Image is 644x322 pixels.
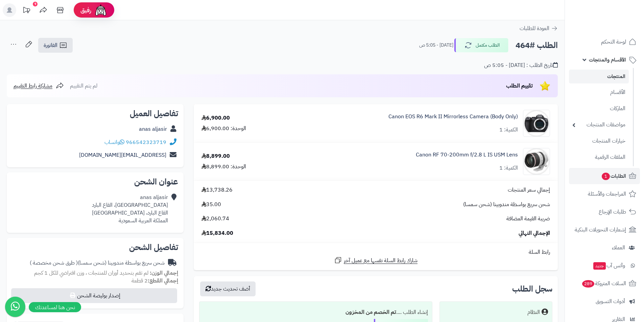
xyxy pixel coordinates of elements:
[201,163,246,171] div: الوحدة: 8,899.00
[14,82,64,90] a: مشاركة رابط التقييم
[596,297,625,306] span: أدوات التسويق
[581,279,626,288] span: السلات المتروكة
[520,24,549,32] span: العودة للطلبات
[12,243,178,251] h2: تفاصيل الشحن
[599,207,626,217] span: طلبات الإرجاع
[569,70,629,83] a: المنتجات
[484,61,558,69] div: تاريخ الطلب : [DATE] - 5:05 ص
[18,3,35,19] a: تحديثات المنصة
[14,82,52,90] span: مشاركة رابط التقييم
[70,82,97,90] span: لم يتم التقييم
[569,101,629,116] a: الماركات
[201,186,233,194] span: 13,738.26
[589,55,626,65] span: الأقسام والمنتجات
[419,42,453,49] small: [DATE] - 5:05 ص
[201,201,221,208] span: 35.00
[506,82,533,90] span: تقييم الطلب
[33,2,38,6] div: 9
[30,259,78,267] span: ( طرق شحن مخصصة )
[569,257,640,274] a: وآتس آبجديد
[139,125,167,133] a: anas aljasir
[569,240,640,256] a: العملاء
[201,114,230,122] div: 6,900.00
[38,38,73,53] a: الفاتورة
[569,34,640,50] a: لوحة التحكم
[12,178,178,186] h2: عنوان الشحن
[79,151,166,159] a: [EMAIL_ADDRESS][DOMAIN_NAME]
[334,256,418,265] a: شارك رابط السلة نفسها مع عميل آخر
[80,6,91,14] span: رفيق
[454,38,508,52] button: الطلب مكتمل
[201,215,229,223] span: 2,060.74
[92,194,168,224] div: anas aljasir [GEOGRAPHIC_DATA]، القاع البارد القاع البارد، [GEOGRAPHIC_DATA] المملكة العربية السع...
[506,215,550,223] span: ضريبة القيمة المضافة
[508,186,550,194] span: إجمالي سعر المنتجات
[569,85,629,100] a: الأقسام
[11,288,177,303] button: إصدار بوليصة الشحن
[344,257,418,265] span: شارك رابط السلة نفسها مع عميل آخر
[569,168,640,184] a: الطلبات1
[499,126,518,134] div: الكمية: 1
[601,171,626,181] span: الطلبات
[34,269,148,277] span: لم تقم بتحديد أوزان للمنتجات ، وزن افتراضي للكل 1 كجم
[602,173,610,180] span: 1
[499,164,518,172] div: الكمية: 1
[612,243,625,252] span: العملاء
[204,306,428,319] div: إنشاء الطلب ....
[593,261,625,270] span: وآتس آب
[569,134,629,148] a: خيارات المنتجات
[519,229,550,237] span: الإجمالي النهائي
[388,113,518,121] a: Canon EOS R6 Mark II Mirrorless Camera (Body Only)
[132,277,178,285] small: 2 قطعة
[582,280,594,288] span: 289
[520,24,558,32] a: العودة للطلبات
[516,39,558,52] h2: الطلب #464
[30,259,165,267] div: شحن سريع بواسطة مندوبينا (شحن سمسا)
[569,275,640,292] a: السلات المتروكة289
[575,225,626,234] span: إشعارات التحويلات البنكية
[523,148,550,175] img: 1692125355-Canon%20RF%2070-200mm%20f2.8%20L%20IS%20USM%20Lens%20(1)-90x90.jpg
[104,138,124,146] a: واتساب
[588,189,626,199] span: المراجعات والأسئلة
[569,118,629,132] a: مواصفات المنتجات
[44,41,57,49] span: الفاتورة
[601,37,626,47] span: لوحة التحكم
[569,150,629,165] a: الملفات الرقمية
[196,248,555,256] div: رابط السلة
[345,308,396,316] b: تم الخصم من المخزون
[201,125,246,132] div: الوحدة: 6,900.00
[523,110,550,137] img: 1692006635-Canon%20EOS%20R6%20Mark%20II%20Mirrorless%20Camera%20(Body%20Only)%20(1)-90x90.jpg
[569,222,640,238] a: إشعارات التحويلات البنكية
[201,152,230,160] div: 8,899.00
[150,269,178,277] strong: إجمالي الوزن:
[201,229,233,237] span: 15,834.00
[94,3,108,17] img: ai-face.png
[463,201,550,208] span: شحن سريع بواسطة مندوبينا (شحن سمسا)
[527,308,540,316] div: النظام
[512,285,552,293] h3: سجل الطلب
[569,186,640,202] a: المراجعات والأسئلة
[598,19,638,33] img: logo-2.png
[569,204,640,220] a: طلبات الإرجاع
[148,277,178,285] strong: إجمالي القطع:
[569,293,640,309] a: أدوات التسويق
[12,109,178,118] h2: تفاصيل العميل
[416,151,518,159] a: Canon RF 70-200mm f/2.8 L IS USM Lens
[126,138,166,146] a: 966542323719
[200,281,256,296] button: أضف تحديث جديد
[593,262,606,270] span: جديد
